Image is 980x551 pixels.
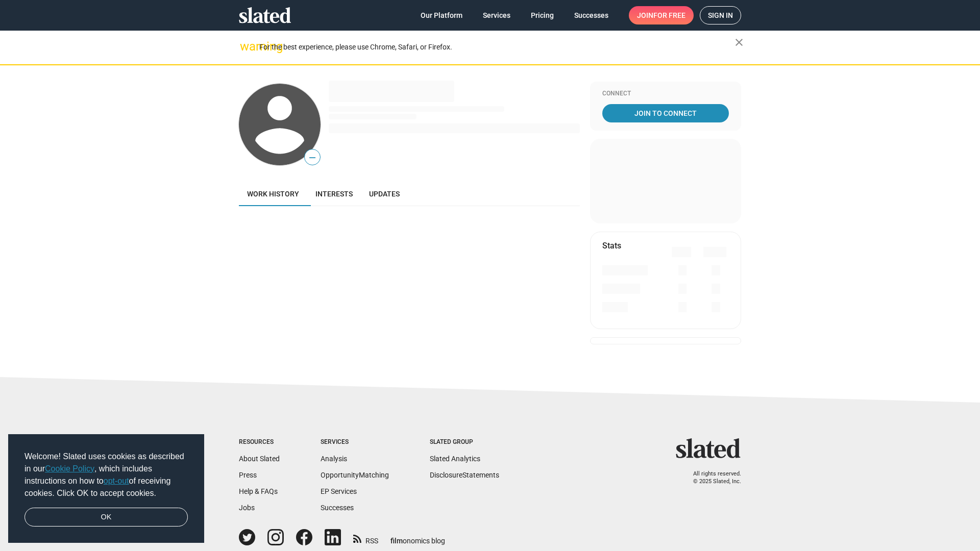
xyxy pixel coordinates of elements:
[700,6,741,24] a: Sign in
[430,471,499,479] a: DisclosureStatements
[8,434,204,543] div: cookieconsent
[733,36,745,48] mat-icon: close
[239,504,255,512] a: Jobs
[239,471,257,479] a: Press
[531,6,554,24] span: Pricing
[321,471,389,479] a: OpportunityMatching
[321,455,347,463] a: Analysis
[307,182,361,206] a: Interests
[305,151,320,164] span: —
[24,450,188,499] span: Welcome! Slated uses cookies as described in our , which includes instructions on how to of recei...
[239,455,280,463] a: About Slated
[239,438,280,446] div: Resources
[353,530,378,546] a: RSS
[240,40,252,53] mat-icon: warning
[239,182,307,206] a: Work history
[321,504,354,512] a: Successes
[321,438,389,446] div: Services
[574,6,608,24] span: Successes
[602,104,729,122] a: Join To Connect
[361,182,408,206] a: Updates
[390,528,445,546] a: filmonomics blog
[239,487,278,495] a: Help & FAQs
[475,6,519,24] a: Services
[653,6,685,24] span: for free
[523,6,562,24] a: Pricing
[390,537,403,545] span: film
[259,40,735,54] div: For the best experience, please use Chrome, Safari, or Firefox.
[604,104,727,122] span: Join To Connect
[321,487,357,495] a: EP Services
[637,6,685,24] span: Join
[430,455,480,463] a: Slated Analytics
[566,6,617,24] a: Successes
[24,508,188,527] a: dismiss cookie message
[708,7,733,24] span: Sign in
[369,190,400,198] span: Updates
[421,6,462,24] span: Our Platform
[247,190,299,198] span: Work history
[412,6,471,24] a: Our Platform
[629,6,694,24] a: Joinfor free
[430,438,499,446] div: Slated Group
[682,470,741,485] p: All rights reserved. © 2025 Slated, Inc.
[45,464,94,473] a: Cookie Policy
[602,240,621,251] mat-card-title: Stats
[602,90,729,98] div: Connect
[483,6,510,24] span: Services
[315,190,353,198] span: Interests
[104,477,129,485] a: opt-out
